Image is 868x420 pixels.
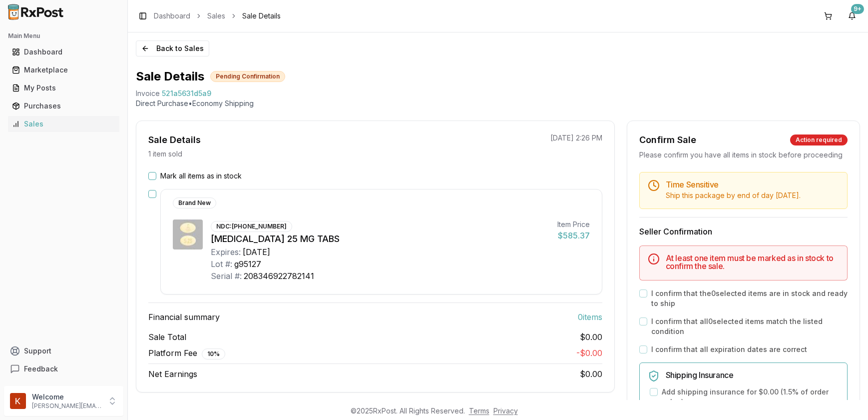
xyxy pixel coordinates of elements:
[844,8,860,24] button: 9+
[4,342,123,360] button: Support
[639,225,848,237] h3: Seller Confirmation
[8,32,119,40] h2: Main Menu
[211,232,549,246] div: [MEDICAL_DATA] 25 MG TABS
[580,369,602,379] span: $0.00
[24,364,58,374] span: Feedback
[32,392,101,402] p: Welcome
[651,316,848,336] label: I confirm that all 0 selected items match the listed condition
[211,270,242,282] div: Serial #:
[8,61,119,79] a: Marketplace
[160,171,242,181] label: Mark all items as in stock
[148,347,225,359] span: Platform Fee
[148,149,182,159] p: 1 item sold
[211,221,292,232] div: NDC: [PHONE_NUMBER]
[154,11,190,21] a: Dashboard
[790,134,848,145] div: Action required
[136,68,204,84] h1: Sale Details
[662,387,839,407] label: Add shipping insurance for $0.00 ( 1.5 % of order value)
[210,71,285,82] div: Pending Confirmation
[4,4,68,20] img: RxPost Logo
[148,368,197,380] span: Net Earnings
[12,83,115,93] div: My Posts
[32,402,101,410] p: [PERSON_NAME][EMAIL_ADDRESS][DOMAIN_NAME]
[207,11,225,21] a: Sales
[4,62,123,78] button: Marketplace
[211,246,241,258] div: Expires:
[148,311,220,323] span: Financial summary
[12,47,115,57] div: Dashboard
[154,11,281,21] nav: breadcrumb
[136,88,160,98] div: Invoice
[173,197,216,208] div: Brand New
[639,133,696,147] div: Confirm Sale
[148,331,186,343] span: Sale Total
[234,258,261,270] div: g95127
[4,116,123,132] button: Sales
[8,79,119,97] a: My Posts
[243,246,270,258] div: [DATE]
[580,331,602,343] span: $0.00
[4,44,123,60] button: Dashboard
[8,97,119,115] a: Purchases
[469,406,489,415] a: Terms
[8,115,119,133] a: Sales
[666,254,839,270] h5: At least one item must be marked as in stock to confirm the sale.
[12,101,115,111] div: Purchases
[557,219,590,229] div: Item Price
[493,406,518,415] a: Privacy
[148,133,201,147] div: Sale Details
[202,348,225,359] div: 10 %
[651,288,848,308] label: I confirm that the 0 selected items are in stock and ready to ship
[576,348,602,358] span: - $0.00
[851,4,864,14] div: 9+
[10,393,26,409] img: User avatar
[639,150,848,160] div: Please confirm you have all items in stock before proceeding
[12,65,115,75] div: Marketplace
[244,270,314,282] div: 208346922782141
[550,133,602,143] p: [DATE] 2:26 PM
[162,88,211,98] span: 521a5631d5a9
[8,43,119,61] a: Dashboard
[242,11,281,21] span: Sale Details
[173,219,203,249] img: Jardiance 25 MG TABS
[666,371,839,379] h5: Shipping Insurance
[557,229,590,241] div: $585.37
[666,180,839,188] h5: Time Sensitive
[12,119,115,129] div: Sales
[136,98,860,108] p: Direct Purchase • Economy Shipping
[651,344,807,354] label: I confirm that all expiration dates are correct
[4,360,123,378] button: Feedback
[136,40,209,56] button: Back to Sales
[4,98,123,114] button: Purchases
[211,258,232,270] div: Lot #:
[4,80,123,96] button: My Posts
[666,191,801,199] span: Ship this package by end of day [DATE] .
[578,311,602,323] span: 0 item s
